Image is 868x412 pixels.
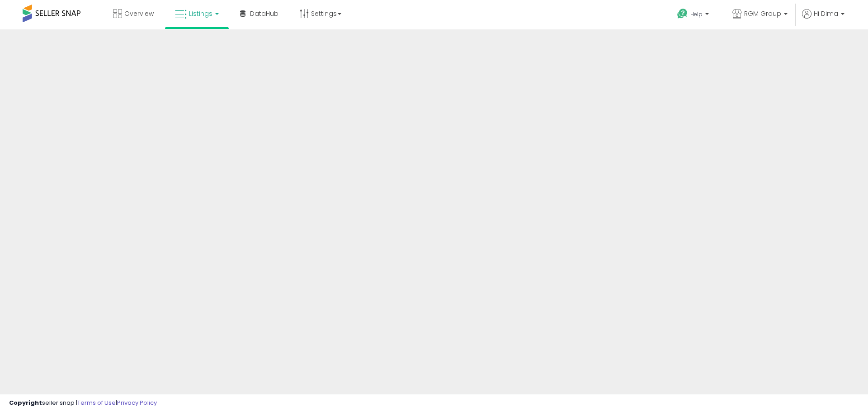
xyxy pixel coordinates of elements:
a: Hi Dima [802,9,844,29]
a: Help [670,1,718,29]
a: Terms of Use [77,398,116,407]
strong: Copyright [9,398,42,407]
span: Overview [124,9,154,18]
span: RGM Group [744,9,781,18]
span: Hi Dima [814,9,838,18]
span: Listings [189,9,212,18]
span: DataHub [250,9,278,18]
div: seller snap | | [9,399,157,407]
i: Get Help [677,8,688,19]
a: Privacy Policy [117,398,157,407]
span: Help [690,10,703,18]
